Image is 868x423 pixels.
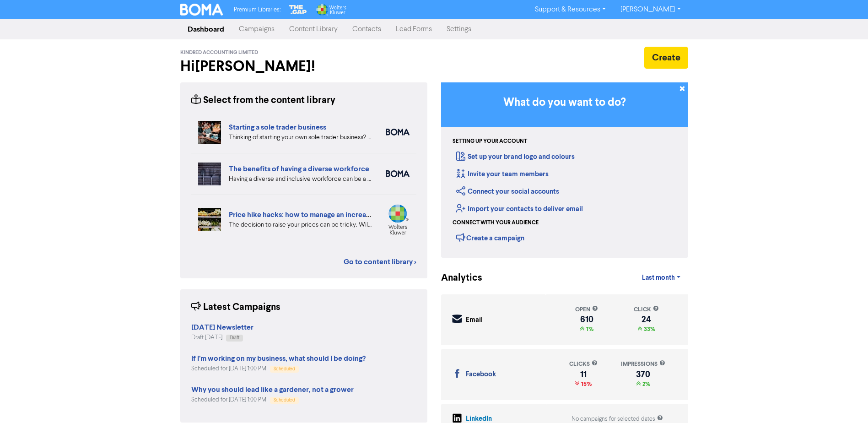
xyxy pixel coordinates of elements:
div: The decision to raise your prices can be tricky. Will you lose customers or be able to reinforce ... [229,220,372,230]
div: open [575,305,598,314]
a: The benefits of having a diverse workforce [229,164,369,174]
span: 2% [641,380,650,388]
a: Settings [439,20,479,38]
span: 15% [579,380,592,388]
span: Premium Libraries: [234,7,280,13]
a: Lead Forms [388,20,439,38]
div: Connect with your audience [453,219,539,227]
img: BOMA Logo [180,4,223,16]
div: Scheduled for [DATE] 1:00 PM [191,396,354,404]
span: Kindred Accounting Limited [180,49,258,56]
div: click [634,305,659,314]
span: Draft [230,336,239,340]
h2: Hi [PERSON_NAME] ! [180,58,427,75]
div: 370 [621,371,665,378]
div: clicks [569,360,598,369]
div: Email [466,315,483,325]
a: Starting a sole trader business [229,123,326,132]
div: Setting up your account [453,137,527,146]
div: Scheduled for [DATE] 1:00 PM [191,364,366,373]
span: Last month [642,274,675,282]
a: Import your contacts to deliver email [456,205,583,213]
a: Support & Resources [528,2,613,17]
strong: Why you should lead like a gardener, not a grower [191,385,354,394]
img: boma [386,170,410,177]
a: Price hike hacks: how to manage an increase without losing customers [229,210,458,219]
img: The Gap [288,4,308,16]
div: Facebook [466,369,496,380]
a: [DATE] Newsletter [191,324,253,331]
a: Set up your brand logo and colours [456,152,575,161]
div: Getting Started in BOMA [441,82,688,258]
span: 1% [584,325,593,333]
a: Go to content library > [344,256,416,267]
a: Dashboard [180,20,232,38]
a: Why you should lead like a gardener, not a grower [191,386,354,394]
img: Wolters Kluwer [315,4,346,16]
div: Draft [DATE] [191,333,253,342]
div: Analytics [441,271,471,285]
a: [PERSON_NAME] [613,2,688,17]
span: Scheduled [274,367,295,371]
div: 11 [569,371,598,378]
button: Create [644,47,688,69]
strong: If I’m working on my business, what should I be doing? [191,354,366,363]
div: 24 [634,316,659,323]
div: 610 [575,316,598,323]
div: Select from the content library [191,93,335,108]
a: Content Library [282,20,345,38]
div: Create a campaign [456,231,524,244]
span: 33% [642,325,655,333]
img: wolters_kluwer [386,204,410,235]
span: Scheduled [274,398,295,402]
a: If I’m working on my business, what should I be doing? [191,355,366,363]
a: Connect your social accounts [456,187,559,196]
strong: [DATE] Newsletter [191,323,253,332]
div: Having a diverse and inclusive workforce can be a major boost for your business. We list four of ... [229,174,372,184]
a: Last month [635,269,688,287]
a: Contacts [345,20,388,38]
img: boma [386,129,410,136]
h3: What do you want to do? [455,96,674,109]
div: impressions [621,360,665,369]
div: Latest Campaigns [191,300,280,315]
a: Campaigns [232,20,282,38]
div: Thinking of starting your own sole trader business? The Sole Trader Toolkit from the Ministry of ... [229,133,372,142]
a: Invite your team members [456,170,549,179]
